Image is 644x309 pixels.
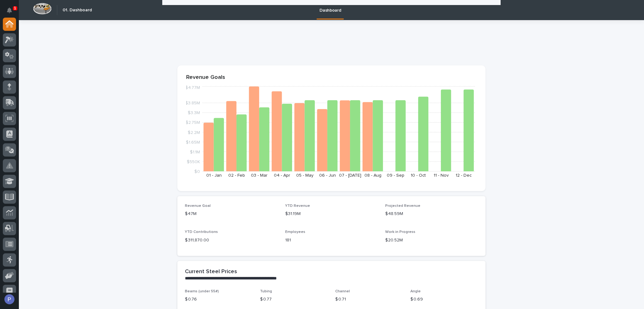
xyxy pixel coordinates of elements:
span: Angle [410,290,421,293]
text: 01 - Jan [206,173,222,178]
h2: Current Steel Prices [185,268,237,275]
img: Workspace Logo [33,3,52,14]
span: YTD Contributions [185,230,218,234]
tspan: $550K [187,159,200,164]
p: $48.59M [385,211,478,217]
span: YTD Revenue [285,204,310,208]
span: Employees [285,230,305,234]
text: 02 - Feb [228,173,245,178]
span: Revenue Goal [185,204,211,208]
p: $ 0.77 [260,296,328,303]
p: $ 0.69 [410,296,478,303]
span: Tubing [260,290,272,293]
tspan: $3.3M [188,111,200,115]
span: Beams (under 55#) [185,290,219,293]
tspan: $1.1M [190,150,200,154]
button: Notifications [3,4,16,17]
text: 12 - Dec [456,173,472,178]
span: Projected Revenue [385,204,420,208]
text: 11 - Nov [434,173,449,178]
span: Channel [335,290,350,293]
p: $20.52M [385,237,478,244]
tspan: $1.65M [186,140,200,144]
div: Notifications1 [8,8,16,18]
p: $ 311,870.00 [185,237,278,244]
p: $ 0.76 [185,296,253,303]
p: 181 [285,237,378,244]
tspan: $2.2M [188,130,200,135]
text: 04 - Apr [274,173,290,178]
tspan: $2.75M [186,120,200,125]
h2: 01. Dashboard [63,8,92,13]
text: 09 - Sep [387,173,404,178]
text: 10 - Oct [411,173,426,178]
p: $47M [185,211,278,217]
p: 1 [14,6,16,10]
p: $ 0.71 [335,296,403,303]
text: 03 - Mar [251,173,268,178]
text: 07 - [DATE] [339,173,361,178]
button: users-avatar [3,293,16,306]
tspan: $3.85M [185,101,200,105]
p: Revenue Goals [186,74,477,81]
tspan: $0 [194,169,200,174]
text: 08 - Aug [364,173,381,178]
p: $31.19M [285,211,378,217]
tspan: $4.77M [185,86,200,90]
text: 06 - Jun [319,173,336,178]
span: Work in Progress [385,230,415,234]
text: 05 - May [296,173,314,178]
